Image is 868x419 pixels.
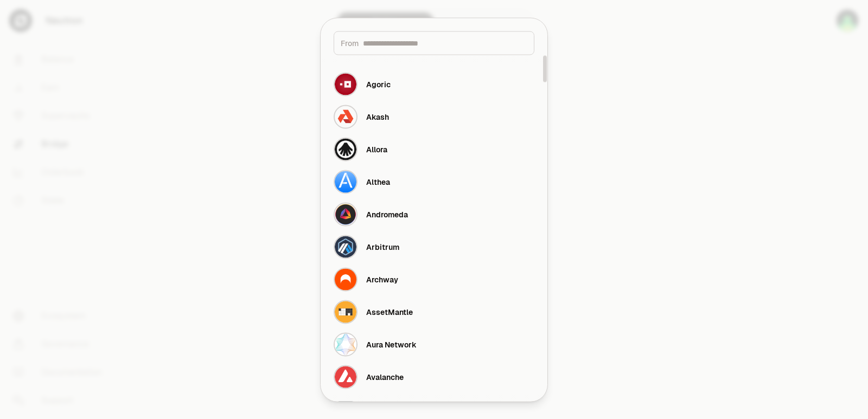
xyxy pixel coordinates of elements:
[366,79,391,89] div: Agoric
[366,274,398,285] div: Archway
[366,339,417,350] div: Aura Network
[366,111,389,122] div: Akash
[334,267,358,291] img: Archway Logo
[334,365,358,389] img: Avalanche Logo
[327,230,541,263] button: Arbitrum LogoArbitrum
[341,37,359,48] span: From
[334,170,358,194] img: Althea Logo
[366,176,390,187] div: Althea
[334,235,358,259] img: Arbitrum Logo
[327,133,541,165] button: Allora LogoAllora
[334,72,358,96] img: Agoric Logo
[334,332,358,356] img: Aura Network Logo
[366,144,387,154] div: Allora
[366,241,399,252] div: Arbitrum
[334,105,358,128] img: Akash Logo
[327,263,541,295] button: Archway LogoArchway
[327,100,541,133] button: Akash LogoAkash
[366,209,408,220] div: Andromeda
[327,328,541,360] button: Aura Network LogoAura Network
[327,68,541,100] button: Agoric LogoAgoric
[334,202,358,226] img: Andromeda Logo
[327,198,541,230] button: Andromeda LogoAndromeda
[327,165,541,198] button: Althea LogoAlthea
[366,306,413,317] div: AssetMantle
[334,137,358,161] img: Allora Logo
[334,300,358,324] img: AssetMantle Logo
[327,295,541,328] button: AssetMantle LogoAssetMantle
[327,360,541,393] button: Avalanche LogoAvalanche
[366,371,404,382] div: Avalanche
